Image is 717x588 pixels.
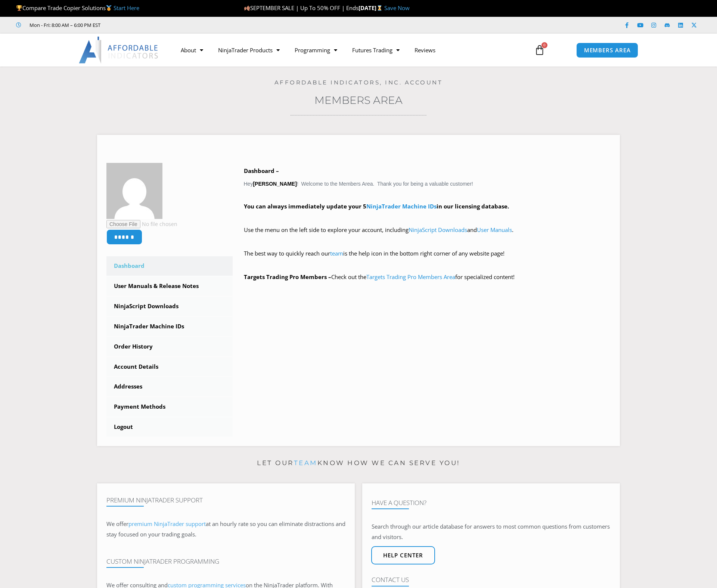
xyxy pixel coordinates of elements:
[409,226,467,233] a: NinjaScript Downloads
[576,43,639,58] a: MEMBERS AREA
[244,166,611,282] div: Hey ! Welcome to the Members Area. Thank you for being a valuable customer!
[377,5,382,11] img: ⌛
[106,520,128,527] span: We offer
[106,256,233,276] a: Dashboard
[106,317,233,336] a: NinjaTrader Machine IDs
[294,459,317,467] a: team
[106,558,345,565] h4: Custom NinjaTrader Programming
[244,202,509,210] strong: You can always immediately update your 5 in our licensing database.
[106,256,233,437] nav: Account pages
[28,21,100,30] span: Mon - Fri: 8:00 AM – 6:00 PM EST
[345,41,407,59] a: Futures Trading
[211,41,287,59] a: NinjaTrader Products
[244,225,611,246] p: Use the menu on the left side to explore your account, including and .
[477,226,512,233] a: User Manuals
[372,522,611,542] p: Search through our article database for answers to most common questions from customers and visit...
[106,496,345,504] h4: Premium NinjaTrader Support
[371,546,435,564] a: Help center
[244,272,611,282] p: Check out the for specialized content!
[314,94,403,106] a: Members Area
[111,21,223,29] iframe: Customer reviews powered by Trustpilot
[97,457,620,469] p: Let our know how we can serve you!
[173,41,526,59] nav: Menu
[106,5,112,11] img: 🥇
[253,181,297,187] strong: [PERSON_NAME]
[384,4,410,12] a: Save Now
[584,47,631,53] span: MEMBERS AREA
[407,41,443,59] a: Reviews
[106,163,162,219] img: 5f134d5080cd8606c769c067cdb75d253f8f6419f1c7daba1e0781ed198c4de3
[523,39,556,61] a: 0
[372,576,611,584] h4: Contact Us
[106,297,233,316] a: NinjaScript Downloads
[383,553,423,558] span: Help center
[173,41,211,59] a: About
[16,4,139,12] span: Compare Trade Copier Solutions
[106,377,233,396] a: Addresses
[128,520,206,527] a: premium NinjaTrader support
[366,273,455,281] a: Targets Trading Pro Members Area
[358,4,384,12] strong: [DATE]
[244,167,279,174] b: Dashboard –
[372,499,611,507] h4: Have A Question?
[366,202,437,210] a: NinjaTrader Machine IDs
[106,520,345,538] span: at an hourly rate so you can eliminate distractions and stay focused on your trading goals.
[106,337,233,356] a: Order History
[106,417,233,437] a: Logout
[79,37,159,64] img: LogoAI | Affordable Indicators – NinjaTrader
[244,248,611,269] p: The best way to quickly reach our is the help icon in the bottom right corner of any website page!
[330,250,343,257] a: team
[287,41,345,59] a: Programming
[106,357,233,377] a: Account Details
[244,4,358,12] span: SEPTEMBER SALE | Up To 50% OFF | Ends
[114,4,139,12] a: Start Here
[16,5,22,11] img: 🏆
[244,273,331,281] strong: Targets Trading Pro Members –
[106,276,233,296] a: User Manuals & Release Notes
[244,5,250,11] img: 🍂
[541,42,547,48] span: 0
[106,397,233,417] a: Payment Methods
[274,79,443,86] a: Affordable Indicators, Inc. Account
